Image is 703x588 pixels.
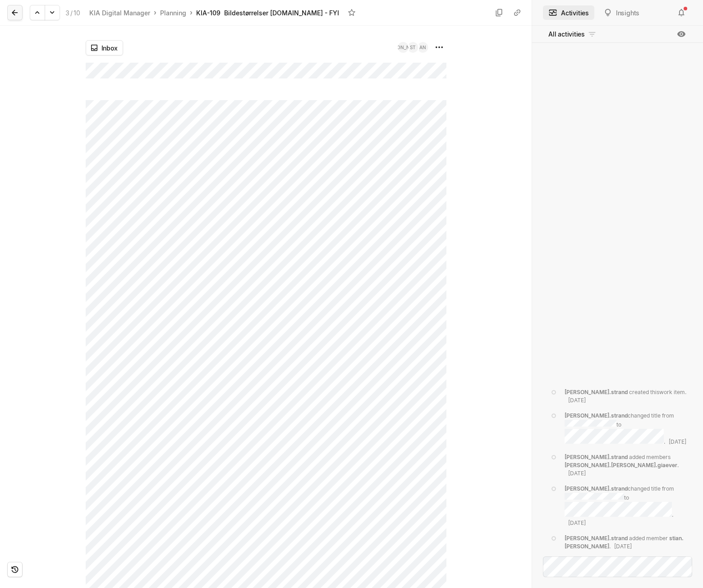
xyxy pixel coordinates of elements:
[565,389,628,395] span: [PERSON_NAME].strand
[158,7,188,19] a: Planning
[568,397,586,404] span: [DATE]
[548,29,585,39] span: All activities
[89,8,150,18] div: KIA Digital Manager
[568,519,586,526] span: [DATE]
[86,40,124,55] button: Inbox
[565,534,687,551] div: added member .
[419,42,426,53] span: AN
[196,8,221,18] div: KIA-109
[565,453,687,478] div: added members .
[65,8,80,18] div: 3 10
[543,27,602,41] button: All activities
[565,485,687,527] div: changed title from to .
[190,8,193,17] div: ›
[614,543,632,550] span: [DATE]
[410,42,415,53] span: ST
[224,8,339,18] div: Bildestørrelser [DOMAIN_NAME] - FYI
[565,412,687,446] div: changed title from to .
[565,462,677,469] span: [PERSON_NAME].[PERSON_NAME].giaever
[543,5,594,20] button: Activities
[87,7,152,19] a: KIA Digital Manager
[154,8,156,17] div: ›
[385,42,421,53] span: [PERSON_NAME]
[598,5,645,20] button: Insights
[565,535,628,542] span: [PERSON_NAME].strand
[669,438,686,445] span: [DATE]
[565,412,628,419] span: [PERSON_NAME].strand
[565,454,628,460] span: [PERSON_NAME].strand
[568,470,586,477] span: [DATE]
[565,388,687,404] div: created this work item .
[70,9,73,17] span: /
[565,485,628,492] span: [PERSON_NAME].strand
